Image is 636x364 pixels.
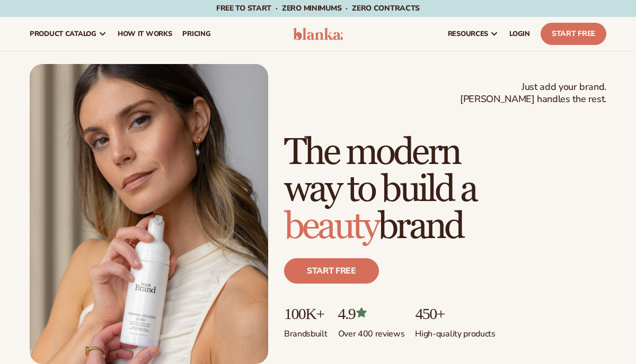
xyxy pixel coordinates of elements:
a: pricing [177,17,216,51]
a: product catalog [24,17,112,51]
a: Start free [284,258,379,284]
p: 4.9 [338,305,405,322]
img: Female holding tanning mousse. [30,64,268,364]
p: High-quality products [415,322,495,340]
a: resources [443,17,504,51]
span: pricing [182,30,210,38]
span: LOGIN [509,30,530,38]
p: 100K+ [284,305,328,322]
a: Start Free [541,23,606,45]
p: Over 400 reviews [338,322,405,340]
a: How It Works [112,17,178,51]
img: logo [293,28,343,40]
span: How It Works [118,30,172,38]
p: Brands built [284,322,328,340]
h1: The modern way to build a brand [284,134,606,245]
p: 450+ [415,305,495,322]
span: beauty [284,204,378,249]
span: Free to start · ZERO minimums · ZERO contracts [216,3,420,13]
span: product catalog [30,30,96,38]
a: LOGIN [504,17,535,51]
span: Just add your brand. [PERSON_NAME] handles the rest. [460,81,606,106]
span: resources [448,30,488,38]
